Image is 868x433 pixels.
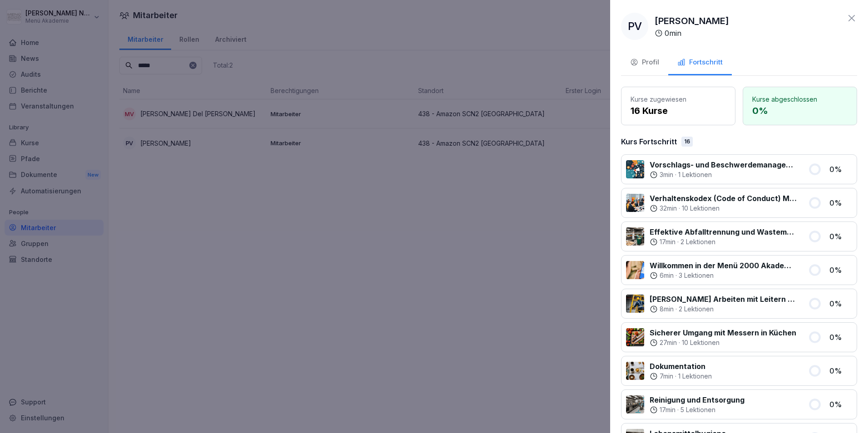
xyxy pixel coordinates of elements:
p: 2 Lektionen [679,305,714,314]
p: 17 min [660,405,676,414]
p: 8 min [660,305,674,314]
p: Kurse zugewiesen [631,94,726,104]
p: Verhaltenskodex (Code of Conduct) Menü 2000 [650,193,797,204]
p: 0 % [829,332,852,343]
p: 0 % [752,104,848,118]
button: Fortschritt [668,51,732,75]
p: Effektive Abfalltrennung und Wastemanagement im Catering [650,226,797,237]
div: PV [621,13,648,40]
p: 0 % [829,365,852,376]
p: Willkommen in der Menü 2000 Akademie mit Bounti! [650,260,797,271]
div: Fortschritt [677,57,723,68]
p: 16 Kurse [631,104,726,118]
p: 10 Lektionen [682,204,720,213]
p: 2 Lektionen [681,237,715,246]
p: 5 Lektionen [681,405,715,414]
p: 7 min [660,372,673,381]
p: [PERSON_NAME] [655,14,729,28]
p: Reinigung und Entsorgung [650,394,745,405]
div: · [650,372,712,381]
p: Kurs Fortschritt [621,136,677,147]
p: 0 % [829,197,852,208]
p: 6 min [660,271,674,280]
p: Sicherer Umgang mit Messern in Küchen [650,327,796,338]
div: · [650,405,745,414]
p: 0 % [829,399,852,410]
div: Profil [630,57,659,68]
p: 0 % [829,265,852,276]
p: 32 min [660,204,677,213]
p: 1 Lektionen [678,170,712,179]
p: 27 min [660,338,677,347]
div: · [650,271,797,280]
div: 16 [681,137,693,147]
p: Kurse abgeschlossen [752,94,848,104]
button: Profil [621,51,668,75]
p: Vorschlags- und Beschwerdemanagement bei Menü 2000 [650,159,797,170]
p: 3 Lektionen [679,271,714,280]
div: · [650,204,797,213]
p: Dokumentation [650,361,712,372]
p: 3 min [660,170,673,179]
div: · [650,170,797,179]
p: 0 % [829,298,852,309]
p: 0 min [665,28,681,39]
p: 10 Lektionen [682,338,720,347]
p: 0 % [829,231,852,242]
p: 0 % [829,164,852,175]
div: · [650,305,797,314]
div: · [650,338,796,347]
p: 17 min [660,237,676,246]
div: · [650,237,797,246]
p: [PERSON_NAME] Arbeiten mit Leitern und [PERSON_NAME] [650,294,797,305]
p: 1 Lektionen [678,372,712,381]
